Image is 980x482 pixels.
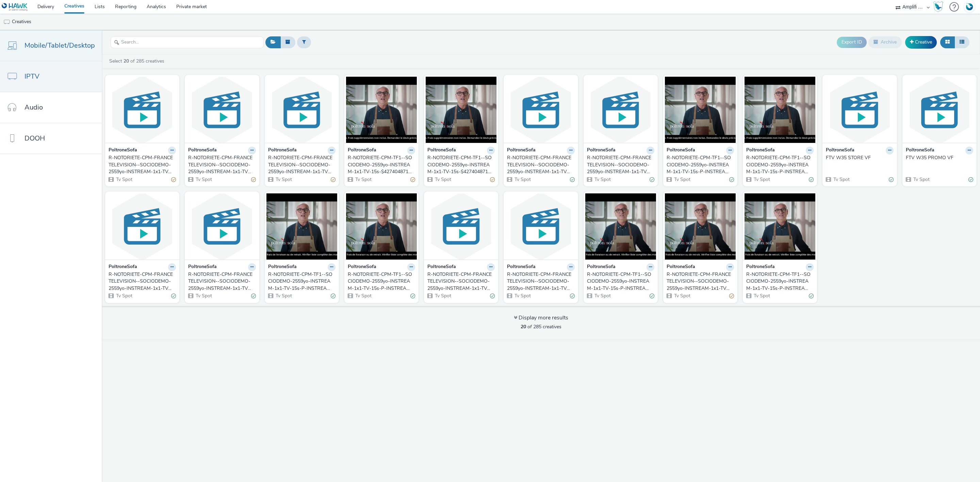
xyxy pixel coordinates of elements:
span: Mobile/Tablet/Desktop [24,40,95,50]
img: R-NOTORIETE-CPM-FRANCETELEVISION--SOCIODEMO-2559yo-INSTREAM-1x1-TV-15s-P-INSTREAM-1x1-W35Promo-$4... [505,193,576,260]
a: R-NOTORIETE-CPM-FRANCETELEVISION--SOCIODEMO-2559yo-INSTREAM-1x1-TV-15s-P-INSTREAM-1x1-W37PROMO-$x... [587,154,654,175]
a: R-NOTORIETE-CPM-FRANCETELEVISION--SOCIODEMO-2559yo-INSTREAM-1x1-TV-15s-P-INSTREAM-1x1-W36PROMO-$x... [109,271,176,292]
a: R-NOTORIETE-CPM-TF1--SOCIODEMO-2559yo-INSTREAM-1x1-TV-15s-P-INSTREAM-1x1-W36Store-$427404871$STORE [348,271,415,292]
div: FTV W35 STORE VF [826,154,891,161]
strong: 20 [124,58,129,64]
div: R-NOTORIETE-CPM-TF1--SOCIODEMO-2559yo-INSTREAM-1x1-TV-15s-P-INSTREAM-1x1-W35Store-$427404871$STORE [587,271,652,292]
div: Valid [889,176,894,183]
strong: PoltroneSofa [826,147,854,154]
div: R-NOTORIETE-CPM-FRANCETELEVISION--SOCIODEMO-2559yo-INSTREAM-1x1-TV-15s-P-INSTREAM-1x1-W37PROMO-$x... [587,154,652,175]
a: Creative [905,36,937,48]
div: Hawk Academy [933,1,943,12]
div: Partially valid [729,293,734,300]
strong: PoltroneSofa [268,147,297,154]
button: Table [954,36,969,48]
a: R-NOTORIETE-CPM-FRANCETELEVISION--SOCIODEMO-2559yo-INSTREAM-1x1-TV-15s-$427404046$-P-INSTREAM-1x1... [268,154,336,175]
a: R-NOTORIETE-CPM-FRANCETELEVISION--SOCIODEMO-2559yo-INSTREAM-1x1-TV-15s-P-INSTREAM-1x1-W35STORE-$4... [427,271,495,292]
span: DOOH [24,133,45,143]
strong: PoltroneSofa [109,263,137,271]
span: Tv Spot [195,176,212,183]
span: Tv Spot [355,293,372,299]
img: R-NOTORIETE-CPM-FRANCETELEVISION--SOCIODEMO-2559yo-INSTREAM-1x1-TV-15s-$427404046$-P-INSTREAM-1x1... [186,77,257,143]
div: R-NOTORIETE-CPM-TF1--SOCIODEMO-2559yo-INSTREAM-1x1-TV-15s-P-INSTREAM-1x1-W36Store-$427404871$STORE [348,271,412,292]
strong: PoltroneSofa [507,263,536,271]
strong: PoltroneSofa [906,147,934,154]
img: R-NOTORIETE-CPM-TF1--SOCIODEMO-2559yo-INSTREAM-1x1-TV-15s-P-INSTREAM-1x1-W36Promo-$427404871$PROM... [266,193,337,260]
img: R-NOTORIETE-CPM-FRANCETELEVISION--SOCIODEMO-2559yo-INSTREAM-1x1-TV-15s-P-INSTREAM-1x1-W37STORE-$x... [505,77,576,143]
a: R-NOTORIETE-CPM-TF1--SOCIODEMO-2559yo-INSTREAM-1x1-TV-15s-P-INSTREAM-1x1-W37Store-$427404871$STORE [667,154,734,175]
span: Tv Spot [195,293,212,299]
div: R-NOTORIETE-CPM-TF1--SOCIODEMO-2559yo-INSTREAM-1x1-TV-15s-P-INSTREAM-1x1-W35Promo-$427404871$ [746,271,811,292]
img: R-NOTORIETE-CPM-FRANCETELEVISION--SOCIODEMO-2559yo-INSTREAM-1x1-TV-15s-$427404046$-P-INSTREAM-1x1... [266,77,337,143]
div: Valid [570,293,575,300]
strong: PoltroneSofa [507,147,536,154]
div: Valid [729,176,734,183]
span: Tv Spot [115,293,132,299]
div: Partially valid [410,176,415,183]
strong: PoltroneSofa [667,147,695,154]
strong: PoltroneSofa [667,263,695,271]
span: IPTV [24,71,39,81]
div: R-NOTORIETE-CPM-FRANCETELEVISION--SOCIODEMO-2559yo-INSTREAM-1x1-TV-15s-P-INSTREAM-1x1-W36PROMO-$x... [109,271,173,292]
div: Partially valid [171,176,176,183]
span: Tv Spot [514,293,531,299]
strong: PoltroneSofa [188,263,217,271]
input: Search... [111,36,264,48]
strong: PoltroneSofa [348,263,376,271]
span: Tv Spot [594,176,611,183]
a: R-NOTORIETE-CPM-FRANCETELEVISION--SOCIODEMO-2559yo-INSTREAM-1x1-TV-15s-P-INSTREAM-1x1-W35Promo-$4... [667,271,734,292]
img: Account FR [964,2,975,12]
div: Valid [968,176,973,183]
div: Partially valid [490,176,495,183]
img: R-NOTORIETE-CPM-TF1--SOCIODEMO-2559yo-INSTREAM-1x1-TV-15s-P-INSTREAM-1x1-W35Store-$427404871$STOR... [585,193,656,260]
div: Display more results [514,314,568,322]
span: Tv Spot [673,176,690,183]
strong: PoltroneSofa [109,147,137,154]
div: R-NOTORIETE-CPM-TF1--SOCIODEMO-2559yo-INSTREAM-1x1-TV-15s-P-INSTREAM-1x1-W37Store-$427404871$STORE [667,154,731,175]
a: R-NOTORIETE-CPM-FRANCETELEVISION--SOCIODEMO-2559yo-INSTREAM-1x1-TV-15s-P-INSTREAM-1x1-W35Promo-$4... [507,271,574,292]
a: Hawk Academy [933,1,946,12]
strong: PoltroneSofa [348,147,376,154]
span: Tv Spot [275,293,292,299]
div: R-NOTORIETE-CPM-FRANCETELEVISION--SOCIODEMO-2559yo-INSTREAM-1x1-TV-15s-$427404046$-P-INSTREAM-1x1... [188,154,253,175]
img: R-NOTORIETE-CPM-FRANCETELEVISION--SOCIODEMO-2559yo-INSTREAM-1x1-TV-15s-P-INSTREAM-1x1-W37PROMO-$x... [585,77,656,143]
div: Valid [331,293,336,300]
strong: 20 [521,323,526,330]
img: undefined Logo [2,3,28,11]
span: of 285 creatives [521,323,561,330]
span: Tv Spot [753,176,770,183]
span: Tv Spot [434,293,451,299]
img: FTV W35 PROMO VF visual [904,77,975,143]
img: R-NOTORIETE-CPM-TF1--SOCIODEMO-2559yo-INSTREAM-1x1-TV-15s-P-INSTREAM-1x1-W37Store-$427404871$STOR... [665,77,736,143]
img: R-NOTORIETE-CPM-FRANCETELEVISION--SOCIODEMO-2559yo-INSTREAM-1x1-TV-15s-P-INSTREAM-1x1-W36PROMO-$x... [107,193,178,260]
div: R-NOTORIETE-CPM-FRANCETELEVISION--SOCIODEMO-2559yo-INSTREAM-1x1-TV-15s-P-INSTREAM-1x1-W35STORE-$4... [427,271,492,292]
a: R-NOTORIETE-CPM-FRANCETELEVISION--SOCIODEMO-2559yo-INSTREAM-1x1-TV-15s-P-INSTREAM-1x1-W37STORE-$x... [507,154,574,175]
img: tv [3,19,10,26]
a: R-NOTORIETE-CPM-TF1--SOCIODEMO-2559yo-INSTREAM-1x1-TV-15s-P-INSTREAM-1x1-W35Store-$427404871$STORE [587,271,654,292]
div: R-NOTORIETE-CPM-FRANCETELEVISION--SOCIODEMO-2559yo-INSTREAM-1x1-TV-15s-P-INSTREAM-1x1-W35Promo-$4... [667,271,731,292]
div: Valid [251,293,256,300]
span: Tv Spot [673,293,690,299]
img: R-NOTORIETE-CPM-FRANCETELEVISION--SOCIODEMO-2559yo-INSTREAM-1x1-TV-15s-P-INSTREAM-1x1-W35STORE-$4... [426,193,496,260]
a: R-NOTORIETE-CPM-FRANCETELEVISION--SOCIODEMO-2559yo-INSTREAM-1x1-TV-15s-$427404046$-P-INSTREAM-1x1... [188,154,256,175]
a: Select of 285 creatives [109,58,167,64]
strong: PoltroneSofa [427,263,456,271]
span: Tv Spot [594,293,611,299]
strong: PoltroneSofa [188,147,217,154]
strong: PoltroneSofa [587,263,616,271]
span: Tv Spot [275,176,292,183]
a: R-NOTORIETE-CPM-TF1--SOCIODEMO-2559yo-INSTREAM-1x1-TV-15s-$427404871$-P-INSTREAM-1x1-W38Promo [427,154,495,175]
div: R-NOTORIETE-CPM-FRANCETELEVISION--SOCIODEMO-2559yo-INSTREAM-1x1-TV-15s-P-INSTREAM-1x1-W36STORE-$x... [188,271,253,292]
img: R-NOTORIETE-CPM-TF1--SOCIODEMO-2559yo-INSTREAM-1x1-TV-15s-P-INSTREAM-1x1-W37Promo-$427404871$PROM... [745,77,815,143]
a: R-NOTORIETE-CPM-TF1--SOCIODEMO-2559yo-INSTREAM-1x1-TV-15s-P-INSTREAM-1x1-W37Promo-$427404871$PROMO [746,154,814,175]
span: Tv Spot [115,176,132,183]
button: Grid [940,36,955,48]
span: Tv Spot [514,176,531,183]
span: Tv Spot [355,176,372,183]
img: R-NOTORIETE-CPM-FRANCETELEVISION--SOCIODEMO-2559yo-INSTREAM-1x1-TV-15s-$427404046$-P-INSTREAM-1x1... [107,77,178,143]
div: FTV W35 PROMO VF [906,154,970,161]
button: Export ID [837,37,867,48]
strong: PoltroneSofa [746,147,775,154]
div: R-NOTORIETE-CPM-TF1--SOCIODEMO-2559yo-INSTREAM-1x1-TV-15s-$427404871$-P-INSTREAM-1x1-W38Promo [427,154,492,175]
img: R-NOTORIETE-CPM-TF1--SOCIODEMO-2559yo-INSTREAM-1x1-TV-15s-P-INSTREAM-1x1-W35Promo-$427404871$ visual [745,193,815,260]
